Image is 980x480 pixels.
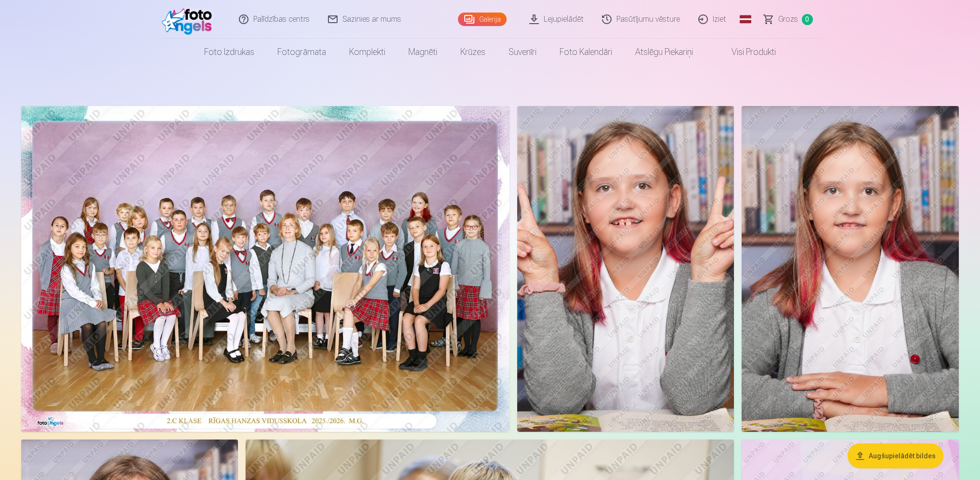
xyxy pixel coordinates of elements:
[548,39,624,66] a: Foto kalendāri
[338,39,397,66] a: Komplekti
[624,39,705,66] a: Atslēgu piekariņi
[778,13,798,25] span: Grozs
[802,14,813,25] span: 0
[162,4,217,35] img: /fa1
[266,39,338,66] a: Fotogrāmata
[497,39,548,66] a: Suvenīri
[449,39,497,66] a: Krūzes
[705,39,787,66] a: Visi produkti
[458,13,507,26] a: Galerija
[193,39,266,66] a: Foto izdrukas
[848,443,943,468] button: Augšupielādēt bildes
[397,39,449,66] a: Magnēti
